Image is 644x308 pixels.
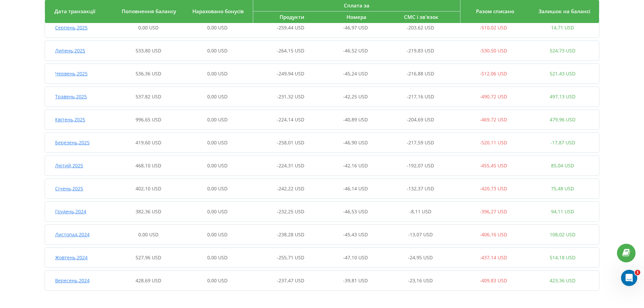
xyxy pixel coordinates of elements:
span: -409,83 USD [480,277,507,284]
span: -192,07 USD [407,162,434,169]
span: 479,96 USD [550,116,575,123]
span: -204,69 USD [407,116,434,123]
span: 428,69 USD [136,277,161,284]
span: Листопад , 2024 [55,231,90,238]
span: -46,97 USD [343,24,368,31]
span: 514,18 USD [550,254,575,261]
iframe: Intercom live chat [621,270,637,286]
span: -219,83 USD [407,47,434,54]
span: Березень , 2025 [55,139,90,146]
span: -530,50 USD [480,47,507,54]
span: Травень , 2025 [55,93,87,100]
span: 0,00 USD [138,231,159,238]
span: Поповнення балансу [122,8,176,15]
span: -249,94 USD [277,70,304,77]
span: 382,36 USD [136,208,161,215]
span: -13,07 USD [408,231,433,238]
span: 1 [635,270,640,275]
span: СМС і зв'язок [404,14,438,20]
span: -231,32 USD [277,93,304,100]
span: -396,27 USD [480,208,507,215]
span: 108,02 USD [550,231,575,238]
span: Залишок на балансі [539,8,590,15]
span: Номера [347,14,366,20]
span: -216,88 USD [407,70,434,77]
span: 0,00 USD [207,208,228,215]
span: Жовтень , 2024 [55,254,88,261]
span: Дата транзакції [54,8,95,15]
span: 0,00 USD [207,139,228,146]
span: -469,72 USD [480,116,507,123]
span: -490,72 USD [480,93,507,100]
span: -259,44 USD [277,24,304,31]
span: -255,71 USD [277,254,304,261]
span: -224,14 USD [277,116,304,123]
span: -8,11 USD [409,208,431,215]
span: 527,96 USD [136,254,161,261]
span: 533,80 USD [136,47,161,54]
span: -132,37 USD [407,185,434,192]
span: 14,71 USD [551,24,574,31]
span: -510,02 USD [480,24,507,31]
span: 0,00 USD [207,47,228,54]
span: 0,00 USD [207,185,228,192]
span: -455,45 USD [480,162,507,169]
span: 536,36 USD [136,70,161,77]
span: -406,16 USD [480,231,507,238]
span: Лютий , 2025 [55,162,83,169]
span: Грудень , 2024 [55,208,86,215]
span: Продукти [280,14,304,20]
span: -17,87 USD [550,139,575,146]
span: Вересень , 2024 [55,277,90,284]
span: 468,10 USD [136,162,161,169]
span: -24,95 USD [408,254,433,261]
span: 94,11 USD [551,208,574,215]
span: -217,16 USD [407,93,434,100]
span: -237,47 USD [277,277,304,284]
span: -45,24 USD [343,70,368,77]
span: Нараховано бонусів [192,8,244,15]
span: -217,59 USD [407,139,434,146]
span: -23,16 USD [408,277,433,284]
span: -224,31 USD [277,162,304,169]
span: Квітень , 2025 [55,116,85,123]
span: -264,15 USD [277,47,304,54]
span: -46,53 USD [343,208,368,215]
span: -520,11 USD [480,139,507,146]
span: -512,06 USD [480,70,507,77]
span: Січень , 2025 [55,185,83,192]
span: 0,00 USD [207,24,228,31]
span: -238,28 USD [277,231,304,238]
span: -46,14 USD [343,185,368,192]
span: 85,04 USD [551,162,574,169]
span: 75,48 USD [551,185,574,192]
span: -47,10 USD [343,254,368,261]
span: -258,01 USD [277,139,304,146]
span: 0,00 USD [138,24,159,31]
span: 0,00 USD [207,116,228,123]
span: -45,43 USD [343,231,368,238]
span: -39,81 USD [343,277,368,284]
span: 0,00 USD [207,277,228,284]
span: 0,00 USD [207,162,228,169]
span: 521,43 USD [550,70,575,77]
span: 0,00 USD [207,254,228,261]
span: -42,16 USD [343,162,368,169]
span: 0,00 USD [207,231,228,238]
span: -46,52 USD [343,47,368,54]
span: Сплата за [344,2,369,9]
span: -437,14 USD [480,254,507,261]
span: -42,25 USD [343,93,368,100]
span: Червень , 2025 [55,70,88,77]
span: -40,89 USD [343,116,368,123]
span: -46,90 USD [343,139,368,146]
span: Липень , 2025 [55,47,85,54]
span: 497,13 USD [550,93,575,100]
span: 402,10 USD [136,185,161,192]
span: 0,00 USD [207,70,228,77]
span: 423,36 USD [550,277,575,284]
span: -232,25 USD [277,208,304,215]
span: Серпень , 2025 [55,24,88,31]
span: -242,22 USD [277,185,304,192]
span: Разом списано [476,8,514,15]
